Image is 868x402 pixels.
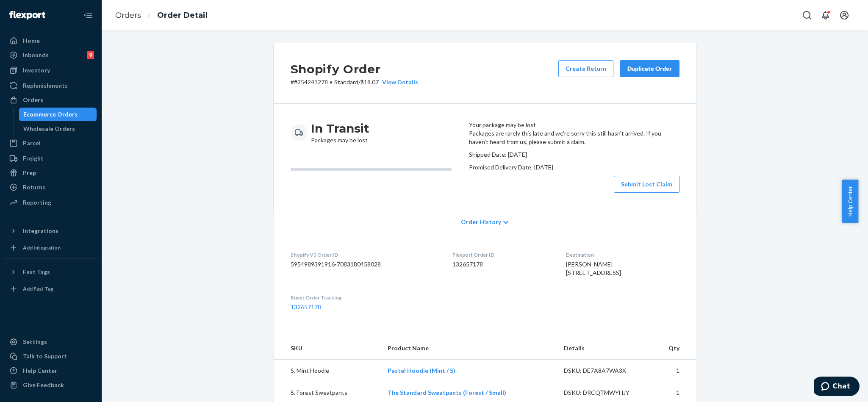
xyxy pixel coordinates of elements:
iframe: Opens a widget where you can chat to one of our agents [814,377,860,398]
div: Reporting [23,198,51,207]
a: The Standard Sweatpants (Forest / Small) [388,389,506,396]
p: Packages are rarely this late and we're sorry this still hasn't arrived. If you haven't heard fro... [469,129,679,146]
a: Settings [5,335,97,349]
div: Freight [23,154,44,163]
div: Add Fast Tag [23,285,53,292]
div: DSKU: DE7A8A7WA3X [564,366,643,375]
div: DSKU: DRCQTMWYHJY [564,388,643,397]
button: Help Center [842,180,858,223]
p: # #254241278 / $18.07 [291,78,418,86]
a: Add Integration [5,241,97,255]
div: Ecommerce Orders [23,110,78,119]
dd: 132657178 [452,260,552,269]
a: Inventory [5,64,97,77]
th: Details [557,337,650,360]
button: Give Feedback [5,378,97,392]
button: Integrations [5,224,97,238]
a: Home [5,34,97,47]
a: Order Detail [157,11,208,20]
span: Standard [334,78,358,86]
button: Open account menu [836,7,853,24]
a: 132657178 [291,303,321,311]
a: Reporting [5,196,97,209]
a: Replenishments [5,79,97,92]
div: 9 [87,51,94,59]
a: Ecommerce Orders [19,108,97,121]
th: SKU [274,337,381,360]
a: Add Fast Tag [5,282,97,296]
div: Give Feedback [23,381,64,389]
div: Orders [23,96,43,104]
a: Wholesale Orders [19,122,97,136]
p: Promised Delivery Date: [DATE] [469,163,679,172]
a: Returns [5,180,97,194]
th: Qty [650,337,696,360]
dt: Buyer Order Tracking [291,294,439,301]
header: Your package may be lost [469,121,679,129]
a: Parcel [5,136,97,150]
span: Order History [461,218,501,226]
button: Create Return [558,60,613,77]
a: Inbounds9 [5,48,97,62]
th: Product Name [381,337,557,360]
a: Prep [5,166,97,180]
div: Settings [23,338,47,346]
a: Pastel Hoodie (Mint / S) [388,367,455,374]
div: Returns [23,183,45,191]
div: Integrations [23,227,58,235]
button: View Details [379,78,418,86]
h2: Shopify Order [291,60,418,78]
dt: Shopify V3 Order ID [291,251,439,258]
ol: breadcrumbs [108,3,214,28]
td: S. Mint Hoodie [274,360,381,382]
p: Shipped Date: [DATE] [469,150,679,159]
span: [PERSON_NAME] [STREET_ADDRESS] [566,261,621,276]
div: Fast Tags [23,268,50,276]
button: Open notifications [817,7,834,24]
div: Wholesale Orders [23,125,75,133]
div: Parcel [23,139,41,147]
span: • [330,78,333,86]
div: Replenishments [23,81,68,90]
a: Freight [5,152,97,165]
button: Close Navigation [80,7,97,24]
img: Flexport logo [9,11,45,19]
div: Prep [23,169,36,177]
div: Packages may be lost [311,121,369,144]
div: Duplicate Order [627,64,672,73]
button: Fast Tags [5,265,97,279]
div: Home [23,36,40,45]
a: Orders [115,11,141,20]
h3: In Transit [311,121,369,136]
div: Add Integration [23,244,61,251]
dt: Flexport Order ID [452,251,552,258]
dd: 5954989391916-7083180458028 [291,260,439,269]
a: Help Center [5,364,97,377]
div: Help Center [23,366,57,375]
a: Orders [5,93,97,107]
button: Submit Lost Claim [614,176,679,193]
button: Open Search Box [799,7,815,24]
dt: Destination [566,251,679,258]
div: Talk to Support [23,352,67,360]
div: Inbounds [23,51,49,59]
td: 1 [650,360,696,382]
button: Duplicate Order [620,60,679,77]
div: Inventory [23,66,50,75]
button: Talk to Support [5,349,97,363]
